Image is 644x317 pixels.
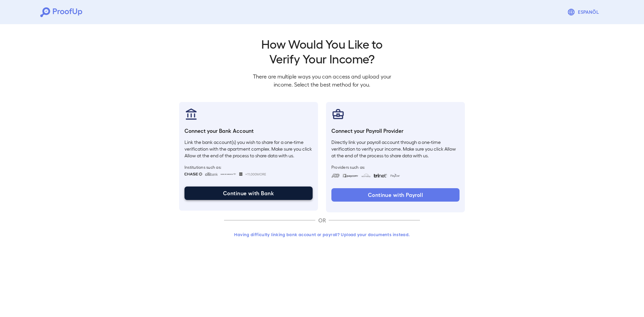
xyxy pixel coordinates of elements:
[184,127,313,135] h6: Connect your Bank Account
[331,164,460,170] span: Providers such as:
[245,171,266,177] span: +11,000 More
[331,127,460,135] h6: Connect your Payroll Provider
[184,139,313,159] p: Link the bank account(s) you wish to share for a one-time verification with the apartment complex...
[331,188,460,202] button: Continue with Payroll
[331,139,460,159] p: Directly link your payroll account through a one-time verification to verify your income. Make su...
[361,174,371,177] img: workday.svg
[374,174,387,177] img: trinet.svg
[205,172,218,176] img: citibank.svg
[315,216,329,224] p: OR
[331,174,340,177] img: adp.svg
[342,174,359,177] img: paycom.svg
[331,107,345,121] img: payrollProvider.svg
[184,172,202,176] img: chase.svg
[220,172,236,176] img: bankOfAmerica.svg
[248,36,396,66] h2: How Would You Like to Verify Your Income?
[184,187,313,200] button: Continue with Bank
[184,107,198,121] img: bankAccount.svg
[390,174,400,177] img: paycon.svg
[224,228,420,241] button: Having difficulty linking bank account or payroll? Upload your documents instead.
[239,172,243,176] img: wellsfargo.svg
[248,72,396,89] p: There are multiple ways you can access and upload your income. Select the best method for you.
[565,5,604,19] button: Espanõl
[184,164,313,170] span: Institutions such as:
